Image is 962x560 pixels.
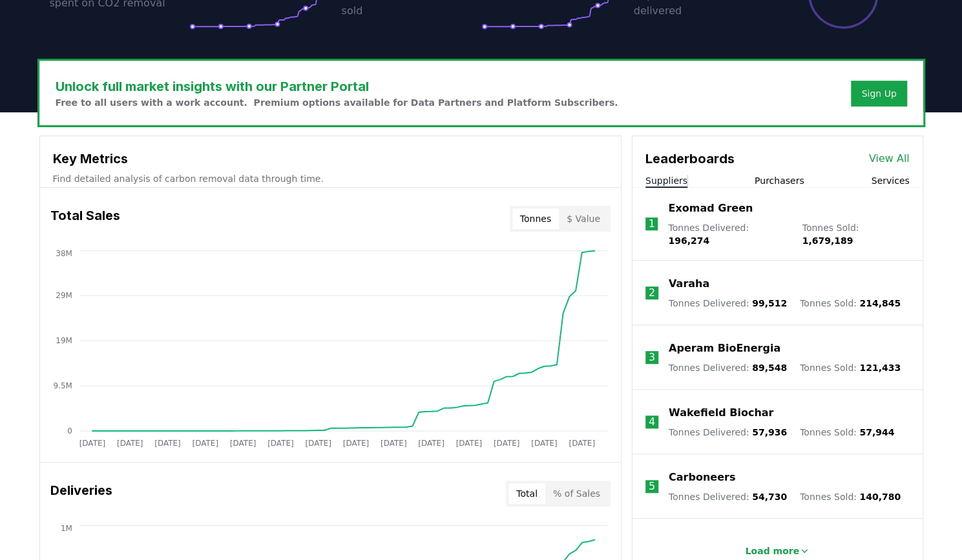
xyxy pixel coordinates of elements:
[192,438,218,447] tspan: [DATE]
[668,201,753,216] a: Exomad Green
[800,361,901,374] p: Tonnes Sold :
[494,438,520,447] tspan: [DATE]
[649,414,655,430] p: 4
[67,426,72,435] tspan: 0
[859,427,894,437] span: 57,944
[305,438,331,447] tspan: [DATE]
[649,285,655,301] p: 2
[800,490,901,503] p: Tonnes Sold :
[645,174,687,187] button: Suppliers
[342,438,369,447] tspan: [DATE]
[669,426,787,439] p: Tonnes Delivered :
[56,291,72,300] tspan: 29M
[669,297,787,310] p: Tonnes Delivered :
[802,221,909,247] p: Tonnes Sold :
[56,96,618,109] p: Free to all users with a work account. Premium options available for Data Partners and Platform S...
[752,363,787,373] span: 89,548
[56,248,72,257] tspan: 38M
[508,483,545,504] button: Total
[569,438,595,447] tspan: [DATE]
[861,87,896,100] a: Sign Up
[267,438,294,447] tspan: [DATE]
[669,276,709,292] a: Varaha
[53,149,608,168] h3: Key Metrics
[859,298,901,308] span: 214,845
[418,438,444,447] tspan: [DATE]
[859,492,901,502] span: 140,780
[649,479,655,494] p: 5
[745,545,799,557] p: Load more
[559,208,608,229] button: $ Value
[859,363,901,373] span: 121,433
[649,350,655,365] p: 3
[648,216,654,232] p: 1
[531,438,558,447] tspan: [DATE]
[79,438,105,447] tspan: [DATE]
[50,206,120,232] h3: Total Sales
[669,470,735,485] a: Carboneers
[871,174,909,187] button: Services
[53,381,72,390] tspan: 9.5M
[512,208,559,229] button: Tonnes
[381,438,407,447] tspan: [DATE]
[60,523,72,532] tspan: 1M
[668,221,789,247] p: Tonnes Delivered :
[56,336,72,345] tspan: 19M
[455,438,482,447] tspan: [DATE]
[53,172,608,185] p: Find detailed analysis of carbon removal data through time.
[851,81,906,106] button: Sign Up
[669,405,773,421] a: Wakefield Biochar
[755,174,804,187] button: Purchasers
[668,235,709,246] span: 196,274
[800,297,901,310] p: Tonnes Sold :
[154,438,181,447] tspan: [DATE]
[56,77,618,96] h3: Unlock full market insights with our Partner Portal
[869,151,910,166] a: View All
[229,438,256,447] tspan: [DATE]
[802,235,853,246] span: 1,679,189
[800,426,894,439] p: Tonnes Sold :
[669,341,780,356] a: Aperam BioEnergia
[545,483,608,504] button: % of Sales
[116,438,143,447] tspan: [DATE]
[752,492,787,502] span: 54,730
[669,361,787,374] p: Tonnes Delivered :
[669,490,787,503] p: Tonnes Delivered :
[50,481,112,506] h3: Deliveries
[645,149,735,168] h3: Leaderboards
[752,427,787,437] span: 57,936
[752,298,787,308] span: 99,512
